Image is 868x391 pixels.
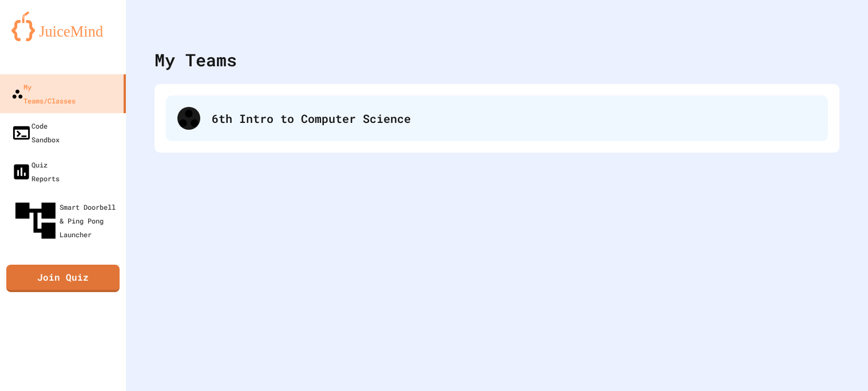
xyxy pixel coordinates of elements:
[6,265,120,292] a: Join Quiz
[212,110,817,127] div: 6th Intro to Computer Science
[166,95,828,141] div: 6th Intro to Computer Science
[11,119,60,146] div: Code Sandbox
[11,80,76,107] div: My Teams/Classes
[11,11,114,41] img: logo-orange.svg
[11,158,60,185] div: Quiz Reports
[154,47,237,73] div: My Teams
[11,197,121,245] div: Smart Doorbell & Ping Pong Launcher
